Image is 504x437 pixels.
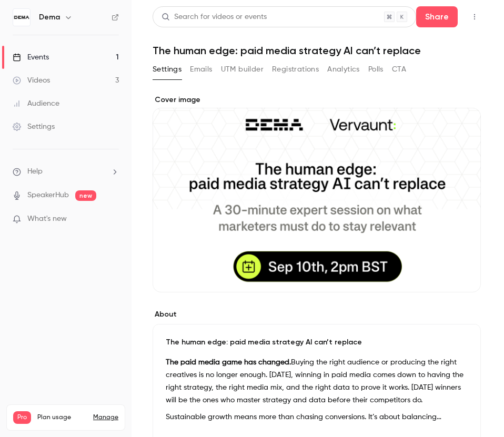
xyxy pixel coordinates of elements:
[13,98,59,109] div: Audience
[93,413,118,422] a: Manage
[13,411,31,424] span: Pro
[368,61,384,78] button: Polls
[392,61,406,78] button: CTA
[106,215,119,224] iframe: Noticeable Trigger
[13,9,30,26] img: Dema
[166,359,291,366] strong: The paid media game has changed.
[166,337,468,348] p: The human edge: paid media strategy AI can’t replace
[27,166,43,177] span: Help
[166,411,468,423] p: Sustainable growth means more than chasing conversions. It’s about balancing acquisition with bra...
[190,61,212,78] button: Emails
[162,12,267,23] div: Search for videos or events
[153,309,481,320] label: About
[327,61,360,78] button: Analytics
[75,190,96,201] span: new
[13,75,50,86] div: Videos
[13,166,119,177] li: help-dropdown-opener
[13,52,49,63] div: Events
[153,61,182,78] button: Settings
[272,61,319,78] button: Registrations
[416,6,458,27] button: Share
[153,95,481,105] label: Cover image
[153,44,483,57] h1: The human edge: paid media strategy AI can’t replace
[153,95,481,292] section: Cover image
[166,356,468,406] p: Buying the right audience or producing the right creatives is no longer enough. [DATE], winning i...
[27,214,67,225] span: What's new
[221,61,264,78] button: UTM builder
[13,121,55,132] div: Settings
[27,190,69,201] a: SpeakerHub
[39,12,60,23] h6: Dema
[37,413,87,422] span: Plan usage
